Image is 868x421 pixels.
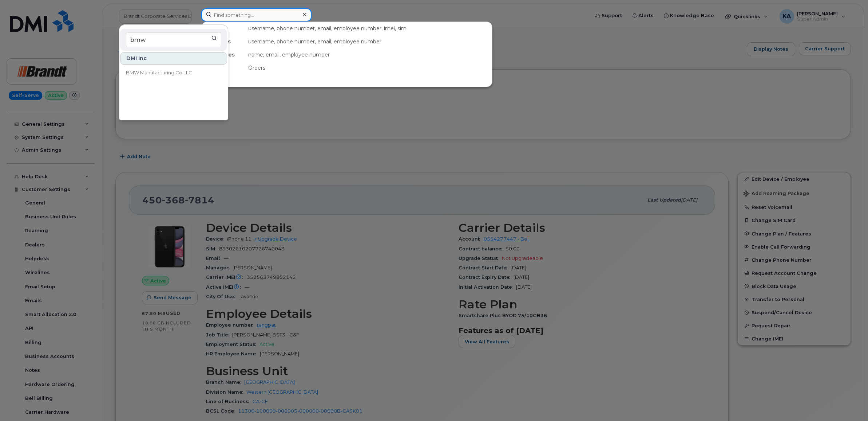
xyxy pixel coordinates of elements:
[245,61,492,74] div: Orders
[245,35,492,48] div: username, phone number, email, employee number
[120,52,227,65] div: DMI Inc
[120,66,227,80] a: BMW Manufacturing Co LLC
[245,22,492,35] div: username, phone number, email, employee number, imei, sim
[126,69,192,77] span: BMW Manufacturing Co LLC
[245,48,492,61] div: name, email, employee number
[202,22,245,35] div: Devices
[126,32,221,47] input: Search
